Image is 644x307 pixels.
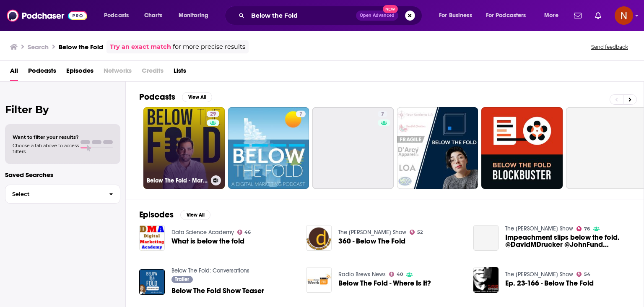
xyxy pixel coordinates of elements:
[538,9,569,22] button: open menu
[312,107,394,189] a: 7
[179,10,208,21] span: Monitoring
[139,209,210,220] a: EpisodesView All
[306,267,332,293] img: Below The Fold - Where Is It?
[480,9,538,22] button: open menu
[615,6,633,25] span: Logged in as AdelNBM
[28,64,56,81] a: Podcasts
[417,230,423,234] span: 52
[98,9,140,22] button: open menu
[171,287,264,294] a: Below The Fold Show Teaser
[228,107,309,189] a: 7
[584,273,590,276] span: 54
[589,43,631,50] button: Send feedback
[173,9,219,22] button: open menu
[175,277,189,282] span: Trailer
[173,42,245,52] span: for more precise results
[237,230,251,235] a: 46
[381,110,384,119] span: 7
[505,234,630,248] a: Impeachment slips below the fold. @DavidMDrucker @JohnFund @ThadMcCotter
[306,225,332,251] img: 360 - Below The Fold
[139,92,175,102] h2: Podcasts
[13,143,79,154] span: Choose a tab above to access filters.
[296,111,306,117] a: 7
[356,11,398,21] button: Open AdvancedNew
[171,238,244,245] a: What is below the fold
[410,230,423,235] a: 52
[174,64,186,81] a: Lists
[505,225,573,232] a: The John Batchelor Show
[5,103,120,116] h2: Filter By
[584,227,590,231] span: 76
[210,110,216,119] span: 29
[59,43,103,51] h3: Below the Fold
[248,9,356,22] input: Search podcasts, credits, & more...
[615,6,633,25] img: User Profile
[104,64,132,81] span: Networks
[338,229,406,236] a: The Dave Bowman Show
[338,271,386,278] a: Radio Brews News
[139,225,165,251] img: What is below the fold
[171,229,234,236] a: Data Science Academy
[5,191,102,197] span: Select
[378,111,387,117] a: 7
[144,10,162,21] span: Charts
[615,6,633,25] button: Show profile menu
[139,209,174,220] h2: Episodes
[171,267,249,274] a: Below The Fold: Conversations
[139,269,165,295] img: Below The Fold Show Teaser
[433,9,483,22] button: open menu
[10,64,18,81] a: All
[207,111,219,117] a: 29
[338,238,405,245] a: 360 - Below The Fold
[180,210,210,220] button: View All
[110,42,171,52] a: Try an exact match
[7,8,87,24] img: Podchaser - Follow, Share and Rate Podcasts
[147,177,208,184] h3: Below The Fold - Marketing & Advertising Show
[389,272,403,277] a: 40
[338,280,431,287] a: Below The Fold - Where Is It?
[143,107,225,189] a: 29Below The Fold - Marketing & Advertising Show
[439,10,472,21] span: For Business
[244,230,251,234] span: 46
[233,6,430,25] div: Search podcasts, credits, & more...
[182,92,212,102] button: View All
[592,8,605,23] a: Show notifications dropdown
[5,185,120,204] button: Select
[66,64,93,81] a: Episodes
[139,9,167,22] a: Charts
[505,271,573,278] a: The Kevin Jackson Show
[473,225,499,251] a: Impeachment slips below the fold. @DavidMDrucker @JohnFund @ThadMcCotter
[544,10,558,21] span: More
[5,171,120,179] p: Saved Searches
[104,10,129,21] span: Podcasts
[383,5,398,13] span: New
[142,64,164,81] span: Credits
[360,13,395,18] span: Open Advanced
[473,267,499,293] img: Ep. 23-166 - Below The Fold
[13,134,79,140] span: Want to filter your results?
[397,273,403,276] span: 40
[571,8,585,23] a: Show notifications dropdown
[576,272,590,277] a: 54
[505,280,594,287] a: Ep. 23-166 - Below The Fold
[299,110,302,119] span: 7
[28,43,49,51] h3: Search
[139,92,212,102] a: PodcastsView All
[576,226,590,231] a: 76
